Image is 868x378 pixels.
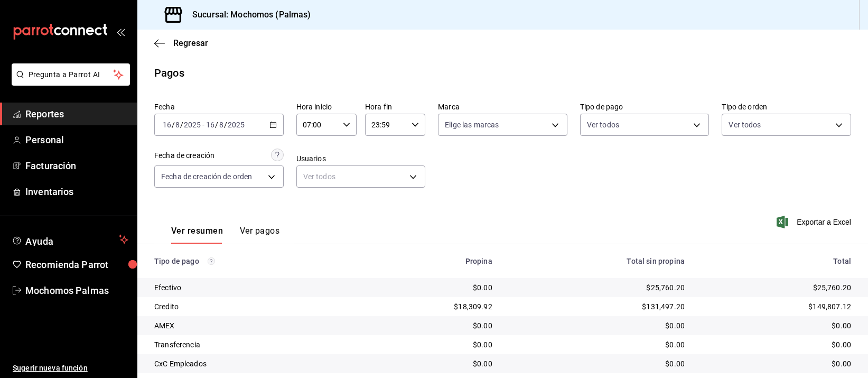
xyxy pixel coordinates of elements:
[367,301,492,312] div: $18,309.92
[25,107,128,121] span: Reportes
[25,133,128,147] span: Personal
[509,339,685,350] div: $0.00
[227,121,245,129] input: ----
[7,77,130,88] a: Pregunta a Parrot AI
[161,171,252,182] span: Fecha de creación de orden
[171,226,279,244] div: navigation tabs
[202,121,204,129] span: -
[580,103,710,110] label: Tipo de pago
[367,358,492,369] div: $0.00
[206,121,215,129] input: --
[296,103,357,110] label: Hora inicio
[154,65,184,81] div: Pagos
[702,339,851,350] div: $0.00
[509,320,685,331] div: $0.00
[438,103,567,110] label: Marca
[154,282,350,293] div: Efectivo
[296,165,426,188] div: Ver todos
[154,38,208,48] button: Regresar
[702,358,851,369] div: $0.00
[154,257,350,265] div: Tipo de pago
[13,363,128,374] span: Sugerir nueva función
[154,320,350,331] div: AMEX
[154,150,214,161] div: Fecha de creación
[175,121,180,129] input: --
[445,119,499,130] span: Elige las marcas
[171,226,223,244] button: Ver resumen
[219,121,224,129] input: --
[509,358,685,369] div: $0.00
[184,8,311,21] h3: Sucursal: Mochomos (Palmas)
[25,283,128,298] span: Mochomos Palmas
[296,155,426,162] label: Usuarios
[779,216,851,228] button: Exportar a Excel
[702,282,851,293] div: $25,760.20
[154,339,350,350] div: Transferencia
[12,63,130,86] button: Pregunta a Parrot AI
[722,103,851,110] label: Tipo de orden
[367,339,492,350] div: $0.00
[367,320,492,331] div: $0.00
[509,282,685,293] div: $25,760.20
[587,119,619,130] span: Ver todos
[25,185,128,199] span: Inventarios
[509,301,685,312] div: $131,497.20
[367,282,492,293] div: $0.00
[215,121,218,129] span: /
[367,257,492,265] div: Propina
[702,257,851,265] div: Total
[154,103,284,110] label: Fecha
[116,27,125,36] button: open_drawer_menu
[702,301,851,312] div: $149,807.12
[509,257,685,265] div: Total sin propina
[162,121,172,129] input: --
[25,159,128,173] span: Facturación
[25,257,128,272] span: Recomienda Parrot
[240,226,279,244] button: Ver pagos
[224,121,227,129] span: /
[173,38,208,48] span: Regresar
[183,121,201,129] input: ----
[180,121,183,129] span: /
[702,320,851,331] div: $0.00
[25,233,115,246] span: Ayuda
[154,358,350,369] div: CxC Empleados
[172,121,175,129] span: /
[29,69,114,80] span: Pregunta a Parrot AI
[154,301,350,312] div: Credito
[365,103,425,110] label: Hora fin
[729,119,761,130] span: Ver todos
[208,257,215,265] svg: Los pagos realizados con Pay y otras terminales son montos brutos.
